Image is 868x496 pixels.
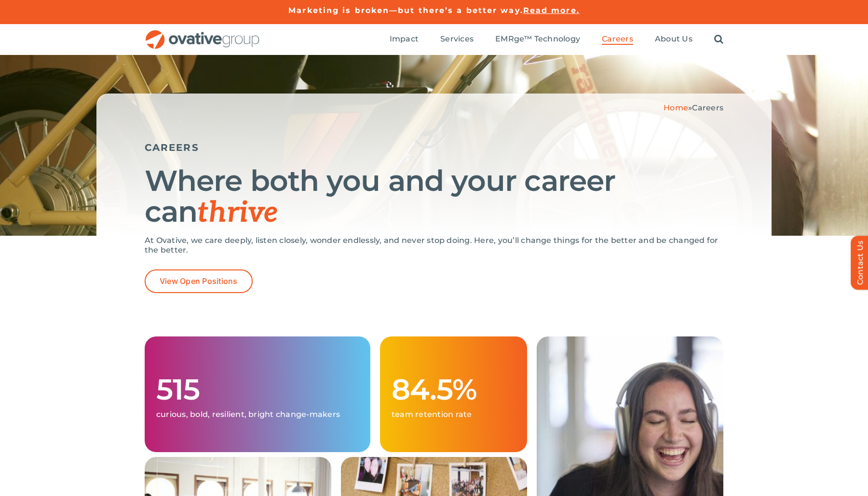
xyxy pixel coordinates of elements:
[602,34,633,44] span: Careers
[392,410,515,419] p: team retention rate
[440,34,474,44] span: Services
[145,142,723,153] h5: CAREERS
[145,269,253,293] a: View Open Positions
[160,277,238,286] span: View Open Positions
[145,29,260,38] a: OG_Full_horizontal_RGB
[714,34,723,45] a: Search
[655,34,692,45] a: About Us
[655,34,692,44] span: About Us
[495,34,580,44] span: EMRge™ Technology
[288,6,523,15] a: Marketing is broken—but there’s a better way.
[664,103,688,112] a: Home
[390,34,419,45] a: Impact
[692,103,723,112] span: Careers
[156,374,359,405] h1: 515
[390,34,419,44] span: Impact
[602,34,633,45] a: Careers
[145,236,723,255] p: At Ovative, we care deeply, listen closely, wonder endlessly, and never stop doing. Here, you’ll ...
[390,24,723,55] nav: Menu
[664,103,723,112] span: »
[145,165,723,228] h1: Where both you and your career can
[440,34,474,45] a: Services
[523,6,580,15] a: Read more.
[392,374,515,405] h1: 84.5%
[495,34,580,45] a: EMRge™ Technology
[197,196,278,230] span: thrive
[156,410,359,419] p: curious, bold, resilient, bright change-makers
